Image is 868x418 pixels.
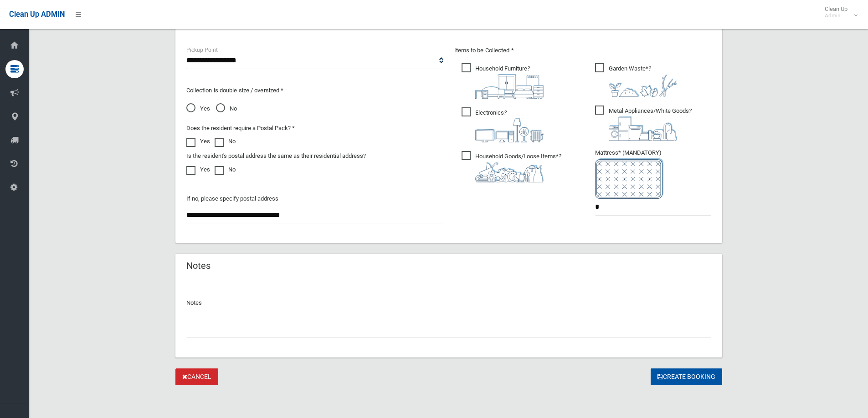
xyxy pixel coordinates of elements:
img: b13cc3517677393f34c0a387616ef184.png [475,162,544,182]
label: No [215,164,236,175]
i: ? [475,109,544,142]
i: ? [475,153,561,182]
label: Does the resident require a Postal Pack? * [186,123,295,134]
span: Metal Appliances/White Goods [595,106,692,141]
img: 36c1b0289cb1767239cdd3de9e694f19.png [609,116,677,141]
header: Notes [175,257,221,275]
span: Electronics [462,107,544,142]
small: Admin [825,12,847,19]
span: Yes [186,103,210,114]
span: Garden Waste* [595,63,677,97]
label: No [215,136,236,147]
span: Household Furniture [462,63,544,99]
img: 4fd8a5c772b2c999c83690221e5242e0.png [609,74,677,97]
img: e7408bece873d2c1783593a074e5cb2f.png [595,158,663,199]
img: 394712a680b73dbc3d2a6a3a7ffe5a07.png [475,118,544,142]
span: Clean Up ADMIN [9,10,65,19]
i: ? [609,65,677,97]
a: Cancel [175,368,218,385]
p: Collection is double size / oversized * [186,85,443,96]
label: Yes [186,164,210,175]
span: No [216,103,237,114]
i: ? [475,65,544,99]
span: Clean Up [820,5,857,19]
p: Items to be Collected * [454,45,711,56]
label: Is the resident's postal address the same as their residential address? [186,151,366,161]
label: Yes [186,136,210,147]
span: Household Goods/Loose Items* [462,151,561,182]
p: Notes [186,297,711,308]
span: Mattress* (MANDATORY) [595,149,711,199]
button: Create Booking [651,368,722,385]
img: aa9efdbe659d29b613fca23ba79d85cb.png [475,74,544,99]
label: If no, please specify postal address [186,193,278,204]
i: ? [609,107,692,141]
